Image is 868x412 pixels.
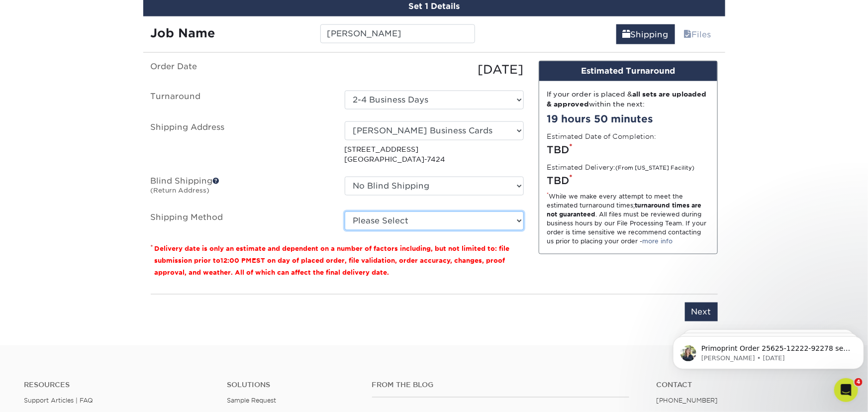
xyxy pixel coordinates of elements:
[547,173,709,188] div: TBD
[227,381,357,390] h4: Solutions
[547,131,657,141] label: Estimated Date of Completion:
[685,303,718,321] input: Next
[337,61,531,79] div: [DATE]
[143,61,337,79] label: Order Date
[677,24,718,44] a: Files
[345,144,524,165] p: [STREET_ADDRESS] [GEOGRAPHIC_DATA]-7424
[155,245,510,276] small: Delivery date is only an estimate and dependent on a number of factors including, but not limited...
[227,397,276,405] a: Sample Request
[547,162,695,172] label: Estimated Delivery:
[143,91,337,109] label: Turnaround
[616,24,675,44] a: Shipping
[539,61,717,81] div: Estimated Turnaround
[547,192,709,246] div: While we make every attempt to meet the estimated turnaround times; . All files must be reviewed ...
[616,165,695,171] small: (From [US_STATE] Facility)
[834,378,858,402] iframe: Intercom live chat
[547,89,709,109] div: If your order is placed & within the next:
[24,381,212,390] h4: Resources
[855,378,863,386] span: 4
[669,315,868,385] iframe: Intercom notifications message
[151,26,215,40] strong: Job Name
[320,24,475,43] input: Enter a job name
[143,211,337,230] label: Shipping Method
[547,142,709,157] div: TBD
[656,381,844,390] a: Contact
[643,237,673,245] a: more info
[684,30,692,39] span: files
[656,397,718,405] a: [PHONE_NUMBER]
[547,202,702,218] strong: turnaround times are not guaranteed
[372,381,629,390] h4: From the Blog
[143,177,337,200] label: Blind Shipping
[151,187,210,194] small: (Return Address)
[623,30,631,39] span: shipping
[221,257,252,264] span: 12:00 PM
[143,121,337,165] label: Shipping Address
[547,111,709,126] div: 19 hours 50 minutes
